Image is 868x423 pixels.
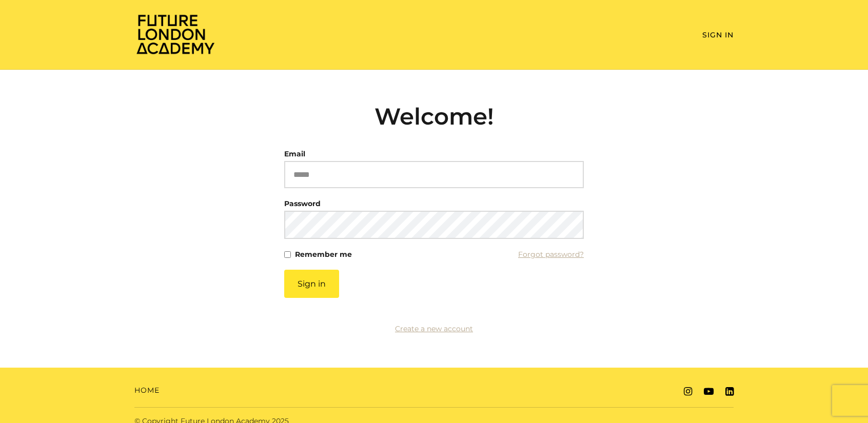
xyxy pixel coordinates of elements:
label: Password [284,196,321,211]
a: Sign In [702,30,734,39]
button: Sign in [284,270,339,298]
img: Home Page [134,13,216,55]
label: Email [284,147,305,161]
a: Create a new account [395,324,473,333]
a: Home [134,385,160,396]
a: Forgot password? [518,247,584,261]
h2: Welcome! [284,103,584,130]
label: Remember me [295,247,352,261]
